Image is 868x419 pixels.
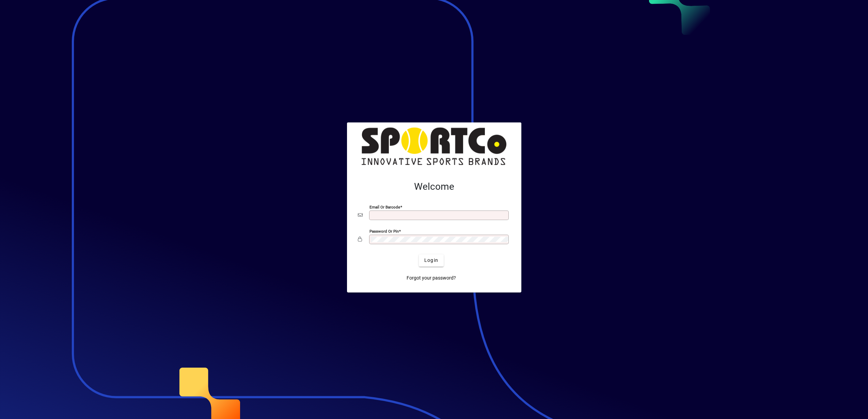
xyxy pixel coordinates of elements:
[424,257,438,264] span: Login
[369,229,399,233] mat-label: Password or Pin
[404,272,459,284] a: Forgot your password?
[407,274,456,282] span: Forgot your password?
[419,254,444,267] button: Login
[369,204,400,209] mat-label: Email or Barcode
[358,181,510,192] h2: Welcome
